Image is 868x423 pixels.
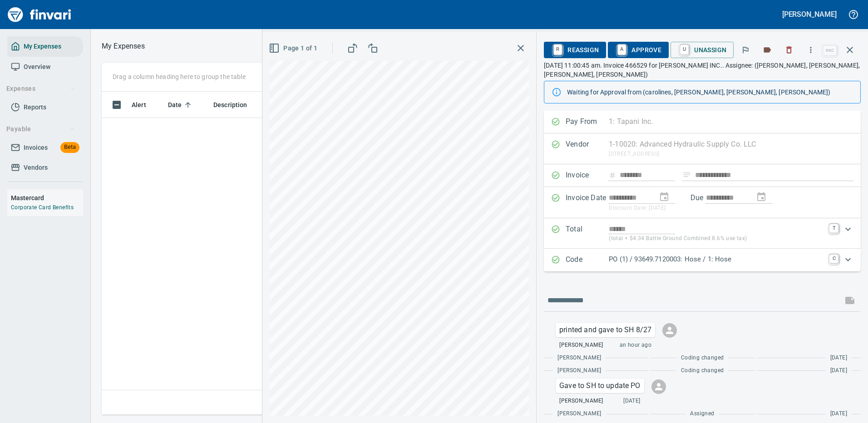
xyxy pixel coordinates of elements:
[556,379,644,393] div: Click for options
[7,57,83,77] a: Overview
[609,254,824,265] p: PO (1) / 93649.7120003: Hose / 1: Hose
[24,61,50,73] span: Overview
[567,84,853,100] div: Waiting for Approval from (carolines, [PERSON_NAME], [PERSON_NAME], [PERSON_NAME])
[544,61,861,79] p: [DATE] 11:00:45 am. Invoice 466529 for [PERSON_NAME] INC.. Assignee: ([PERSON_NAME], [PERSON_NAME...
[168,99,182,110] span: Date
[557,409,601,418] span: [PERSON_NAME]
[559,397,603,406] span: [PERSON_NAME]
[168,99,194,110] span: Date
[780,7,839,21] button: [PERSON_NAME]
[6,83,75,94] span: Expenses
[823,45,837,55] a: esc
[680,44,689,54] a: U
[681,366,724,375] span: Coding changed
[11,193,83,203] h6: Mastercard
[60,142,79,152] span: Beta
[544,42,606,58] button: RReassign
[829,254,838,263] a: C
[544,218,861,249] div: Expand
[617,44,626,54] a: A
[5,4,74,25] img: Finvari
[830,354,847,363] span: [DATE]
[267,40,321,57] button: Page 1 of 1
[132,99,158,110] span: Alert
[801,40,821,60] button: More
[782,10,837,19] h5: [PERSON_NAME]
[839,290,861,311] span: This records your message into the invoice and notifies anyone mentioned
[821,39,861,61] span: Close invoice
[620,341,651,350] span: an hour ago
[102,41,145,52] nav: breadcrumb
[608,42,669,58] button: AApprove
[615,42,661,58] span: Approve
[24,162,48,173] span: Vendors
[829,224,838,233] a: T
[557,354,601,363] span: [PERSON_NAME]
[213,99,247,110] span: Description
[113,72,246,81] p: Drag a column heading here to group the table
[11,204,74,211] a: Corporate Card Benefits
[609,234,824,243] p: (total + $4.34 Battle Ground Combined 8.6% use tax)
[566,224,609,243] p: Total
[559,325,651,335] p: printed and gave to SH 8/27
[7,36,83,57] a: My Expenses
[6,123,75,135] span: Payable
[678,42,726,58] span: Unassign
[7,97,83,118] a: Reports
[132,99,146,110] span: Alert
[556,323,655,337] div: Click for options
[7,138,83,158] a: InvoicesBeta
[681,354,724,363] span: Coding changed
[551,42,599,58] span: Reassign
[24,41,61,52] span: My Expenses
[102,41,145,52] p: My Expenses
[24,142,48,153] span: Invoices
[559,341,603,350] span: [PERSON_NAME]
[271,43,317,54] span: Page 1 of 1
[830,366,847,375] span: [DATE]
[757,40,777,60] button: Labels
[3,121,79,138] button: Payable
[7,157,83,178] a: Vendors
[24,102,46,113] span: Reports
[566,254,609,266] p: Code
[213,99,259,110] span: Description
[671,42,734,58] button: UUnassign
[735,40,755,60] button: Flag
[779,40,799,60] button: Discard
[3,80,79,97] button: Expenses
[559,380,640,391] p: Gave to SH to update PO
[690,409,714,418] span: Assigned
[544,249,861,271] div: Expand
[557,366,601,375] span: [PERSON_NAME]
[830,409,847,418] span: [DATE]
[623,397,640,406] span: [DATE]
[553,44,562,54] a: R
